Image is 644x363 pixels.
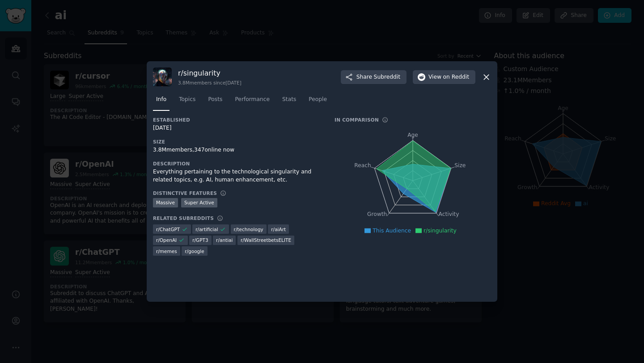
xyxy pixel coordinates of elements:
[195,226,218,232] span: r/ artificial
[354,162,371,169] tspan: Reach
[178,68,241,78] h3: r/ singularity
[153,168,322,184] div: Everything pertaining to the technological singularity and related topics, e.g. AI, human enhance...
[413,70,475,84] button: Viewon Reddit
[216,237,233,243] span: r/ antiai
[282,96,296,104] span: Stats
[153,124,322,132] div: [DATE]
[153,215,214,221] h3: Related Subreddits
[205,93,225,111] a: Posts
[309,96,327,104] span: People
[156,226,180,232] span: r/ ChatGPT
[341,70,407,84] button: ShareSubreddit
[192,237,208,243] span: r/ GPT3
[232,93,273,111] a: Performance
[181,198,217,207] div: Super Active
[356,73,400,81] span: Share
[305,93,330,111] a: People
[156,96,166,104] span: Info
[374,73,400,81] span: Subreddit
[454,162,466,169] tspan: Size
[153,139,322,145] h3: Size
[235,96,270,104] span: Performance
[428,73,469,81] span: View
[153,93,169,111] a: Info
[241,237,291,243] span: r/ WallStreetbetsELITE
[234,226,263,232] span: r/ technology
[373,228,411,234] span: This Audience
[279,93,299,111] a: Stats
[178,80,241,86] div: 3.8M members since [DATE]
[407,132,418,138] tspan: Age
[208,96,222,104] span: Posts
[153,198,178,207] div: Massive
[153,190,217,196] h3: Distinctive Features
[176,93,199,111] a: Topics
[185,248,204,254] span: r/ google
[153,146,322,154] div: 3.8M members, 347 online now
[424,228,457,234] span: r/singularity
[153,68,172,86] img: singularity
[153,117,322,123] h3: Established
[156,248,177,254] span: r/ memes
[443,73,469,81] span: on Reddit
[156,237,177,243] span: r/ OpenAI
[335,117,379,123] h3: In Comparison
[439,211,459,218] tspan: Activity
[271,226,286,232] span: r/ aiArt
[367,211,387,218] tspan: Growth
[153,160,322,167] h3: Description
[179,96,195,104] span: Topics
